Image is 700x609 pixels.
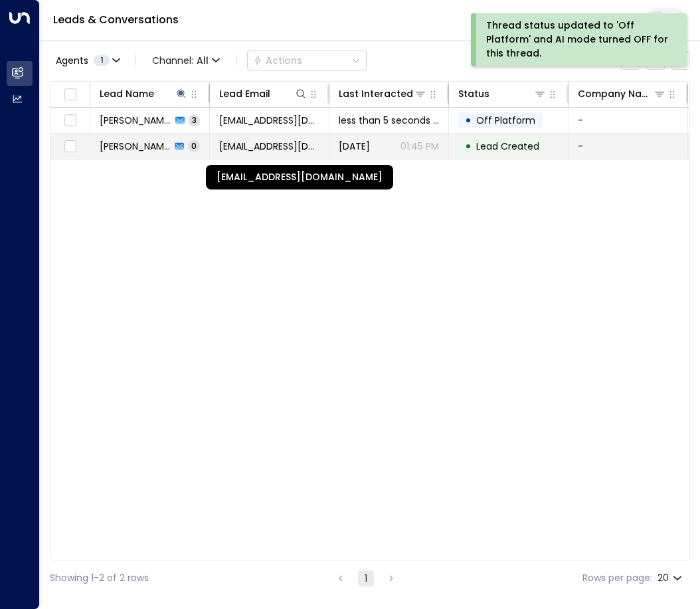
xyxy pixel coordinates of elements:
div: Actions [253,55,302,66]
span: Off Platform [476,114,535,127]
span: Toggle select row [62,138,78,155]
span: 1 [94,55,110,66]
span: Channel: [147,51,225,70]
div: • [465,109,472,132]
div: Last Interacted [339,86,427,102]
button: Agents1 [50,51,125,70]
span: Lead Created [476,140,539,153]
div: Thread status updated to 'Off Platform' and AI mode turned OFF for this thread. [486,19,669,61]
td: - [569,134,688,159]
div: Showing 1-2 of 2 rows [50,571,149,585]
span: jrich.0302@gmail.com [219,114,319,127]
nav: pagination navigation [332,570,400,586]
p: 01:45 PM [400,140,439,153]
span: Toggle select all [62,86,78,103]
td: - [569,108,688,133]
span: John Richardson [100,114,171,127]
button: Channel:All [147,51,225,70]
div: Status [458,86,547,102]
div: Lead Email [219,86,270,102]
span: Toggle select row [62,112,78,129]
span: 0 [188,140,200,152]
span: less than 5 seconds ago [339,114,439,127]
a: Leads & Conversations [53,12,179,27]
button: Actions [247,51,367,70]
div: Last Interacted [339,86,413,102]
div: [EMAIL_ADDRESS][DOMAIN_NAME] [206,165,393,189]
div: Lead Email [219,86,307,102]
div: Status [458,86,489,102]
span: John Richardson [100,140,171,153]
div: • [465,135,472,158]
span: All [197,55,209,66]
div: Company Name [578,86,653,102]
div: Lead Name [100,86,154,102]
label: Rows per page: [582,571,652,585]
span: Agents [56,56,88,65]
span: Yesterday [339,140,370,153]
span: jrich.0302@gmail.com [219,140,319,153]
span: 3 [189,114,200,126]
div: Company Name [578,86,666,102]
div: Lead Name [100,86,188,102]
div: 20 [657,568,685,588]
div: Button group with a nested menu [247,51,367,70]
button: page 1 [358,570,374,586]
